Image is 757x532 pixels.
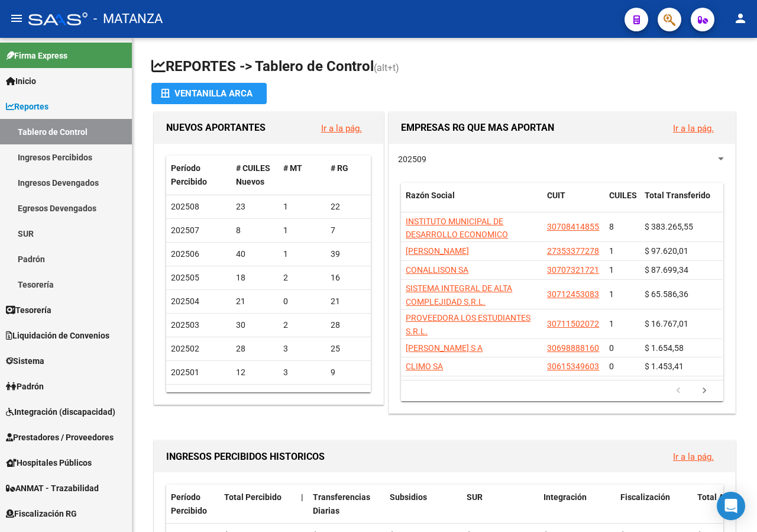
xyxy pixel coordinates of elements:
div: 9 [331,366,368,379]
span: 30707321721 [547,265,599,275]
div: 8 [236,224,274,237]
div: 16 [331,271,368,285]
div: 21 [236,295,274,308]
div: 39 [331,247,368,261]
span: 202508 [171,202,199,211]
span: PROVEEDORA LOS ESTUDIANTES S.R.L. [406,313,530,336]
span: Integración [544,492,587,502]
span: # MT [283,163,302,173]
span: Prestadores / Proveedores [6,431,114,444]
mat-icon: menu [9,11,24,25]
span: Reportes [6,100,48,113]
div: 2 [283,271,321,285]
span: Transferencias Diarias [313,492,370,515]
span: 27353377278 [547,246,599,256]
datatable-header-cell: Período Percibido [166,156,231,195]
datatable-header-cell: Período Percibido [166,485,219,524]
a: go to next page [693,385,716,398]
button: Ir a la pág. [312,117,371,139]
datatable-header-cell: Integración [539,485,616,524]
span: # RG [331,163,348,173]
span: ANMAT - Trazabilidad [6,482,99,495]
span: Sistema [6,354,44,367]
span: 0 [609,362,614,371]
span: $ 65.586,36 [645,289,688,299]
span: Fiscalización RG [6,507,77,520]
datatable-header-cell: Razón Social [401,183,542,222]
span: $ 16.767,01 [645,319,688,328]
datatable-header-cell: SUR [462,485,539,524]
div: 30 [236,318,274,332]
div: 25 [331,342,368,356]
div: 1 [283,200,321,214]
span: [PERSON_NAME] S A [406,343,483,353]
datatable-header-cell: Fiscalización [616,485,693,524]
a: Ir a la pág. [673,123,714,134]
span: NUEVOS APORTANTES [166,122,266,133]
span: | [301,492,303,502]
span: Subsidios [390,492,427,502]
span: INSTITUTO MUNICIPAL DE DESARROLLO ECONOMICO SOCIAL [406,217,508,253]
a: Ir a la pág. [321,123,362,134]
div: 28 [236,342,274,356]
span: INGRESOS PERCIBIDOS HISTORICOS [166,451,325,462]
span: Total Anses [697,492,742,502]
span: Inicio [6,75,36,88]
span: 30712453083 [547,289,599,299]
div: 23 [236,200,274,214]
span: 202506 [171,249,199,259]
span: 202504 [171,296,199,306]
span: Hospitales Públicos [6,456,92,469]
div: 45 [331,389,368,403]
span: 30708414855 [547,222,599,231]
div: Open Intercom Messenger [717,492,745,520]
datatable-header-cell: CUILES [604,183,640,222]
span: 1 [609,246,614,256]
h1: REPORTES -> Tablero de Control [151,57,738,78]
span: Razón Social [406,191,455,200]
button: Ventanilla ARCA [151,83,267,104]
span: Padrón [6,380,44,393]
span: - MATANZA [93,6,163,32]
datatable-header-cell: # MT [279,156,326,195]
mat-icon: person [733,11,748,25]
span: 8 [609,222,614,231]
span: SUR [467,492,483,502]
div: 40 [236,247,274,261]
a: go to previous page [667,385,690,398]
span: 202412 [171,391,199,401]
span: Total Transferido [645,191,710,200]
span: Período Percibido [171,163,207,186]
span: $ 383.265,55 [645,222,693,231]
div: 12 [236,366,274,379]
span: Firma Express [6,49,67,62]
div: 7 [331,224,368,237]
div: 2 [283,318,321,332]
div: 18 [236,271,274,285]
datatable-header-cell: Transferencias Diarias [308,485,385,524]
span: Integración (discapacidad) [6,405,115,418]
span: 202501 [171,367,199,377]
span: # CUILES Nuevos [236,163,270,186]
div: 28 [331,318,368,332]
datatable-header-cell: Subsidios [385,485,462,524]
span: Liquidación de Convenios [6,329,109,342]
span: $ 1.453,41 [645,362,684,371]
div: 22 [331,200,368,214]
span: 202509 [398,154,426,164]
button: Ir a la pág. [664,117,723,139]
span: 1 [609,265,614,275]
span: SISTEMA INTEGRAL DE ALTA COMPLEJIDAD S.R.L. [406,283,512,307]
button: Ir a la pág. [664,446,723,467]
span: Total Percibido [224,492,282,502]
span: 30615349603 [547,362,599,371]
span: Tesorería [6,304,51,317]
span: 202503 [171,320,199,330]
span: 1 [609,319,614,328]
span: 202505 [171,273,199,282]
datatable-header-cell: CUIT [542,183,604,222]
div: 3 [283,366,321,379]
span: CUIT [547,191,565,200]
div: 0 [283,295,321,308]
span: (alt+t) [374,62,399,73]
